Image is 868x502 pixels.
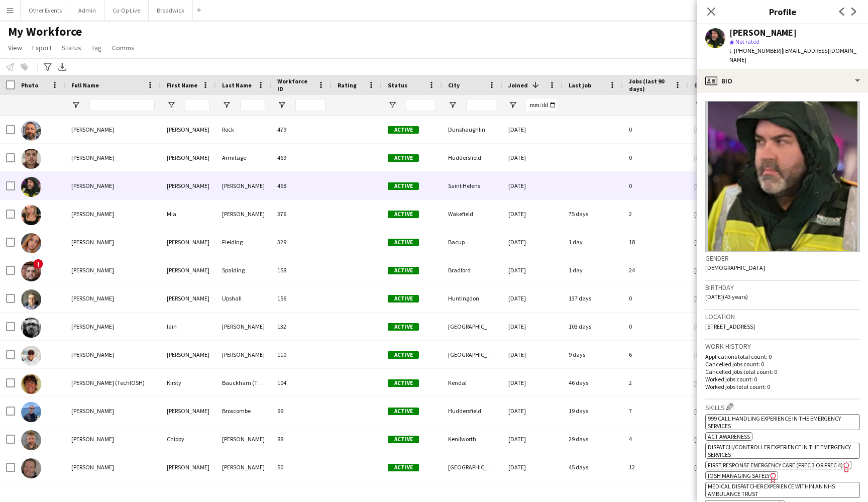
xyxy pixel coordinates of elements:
input: Last Name Filter Input [240,99,265,111]
span: View [8,43,22,52]
span: Joined [508,81,528,89]
div: 18 [623,228,688,256]
div: Bacup [442,228,502,256]
input: First Name Filter Input [185,99,210,111]
span: Active [388,323,419,331]
div: 479 [271,116,332,143]
input: Status Filter Input [406,99,436,111]
img: Aaron Spalding [21,261,41,281]
div: 9 days [563,341,623,368]
div: 7 [623,397,688,425]
div: [PERSON_NAME] [161,453,216,481]
span: Active [388,436,419,443]
img: Matthew Armitage [21,149,41,169]
div: [PERSON_NAME] [161,116,216,143]
div: 0 [623,116,688,143]
div: 0 [623,284,688,312]
div: [DATE] [502,256,563,284]
span: [PERSON_NAME] [71,351,114,358]
span: Active [388,126,419,134]
img: Antony Broscombe [21,402,41,422]
span: Active [388,267,419,274]
span: First Response Emergency Care (FREC 3 or FREC 4) [708,461,843,469]
div: Saint Helens [442,172,502,199]
div: 468 [271,172,332,199]
div: Bio [697,69,868,93]
input: City Filter Input [466,99,496,111]
div: [DATE] [502,397,563,425]
span: [PERSON_NAME] [71,154,114,161]
a: Tag [87,41,106,54]
div: [DATE] [502,284,563,312]
app-action-btn: Export XLSX [56,61,68,73]
div: [PERSON_NAME] [216,200,271,228]
span: My Workforce [8,24,82,39]
button: Open Filter Menu [694,101,703,110]
img: Anthony Upshall [21,289,41,310]
div: 99 [271,397,332,425]
button: Open Filter Menu [508,101,517,110]
img: Matt Gilmour [21,346,41,366]
button: Other Events [21,1,70,20]
div: 0 [623,144,688,171]
span: Email [694,81,710,89]
p: Cancelled jobs total count: 0 [705,368,860,375]
div: 137 days [563,284,623,312]
div: Spalding [216,256,271,284]
app-action-btn: Advanced filters [42,61,54,73]
div: [DATE] [502,172,563,199]
div: 2 [623,369,688,396]
button: Open Filter Menu [388,101,397,110]
div: [PERSON_NAME] [216,425,271,453]
span: [PERSON_NAME] [71,407,114,415]
a: Comms [108,41,139,54]
div: Upshall [216,284,271,312]
a: Export [28,41,56,54]
div: 12 [623,453,688,481]
h3: Location [705,312,860,321]
span: [PERSON_NAME] [71,294,114,302]
h3: Birthday [705,283,860,292]
div: Rock [216,116,271,143]
span: [STREET_ADDRESS] [705,323,755,330]
span: ACT Awareness [708,433,750,440]
span: Last Name [222,81,252,89]
div: [PERSON_NAME] [216,172,271,199]
div: [DATE] [502,341,563,368]
div: 1 day [563,228,623,256]
div: [PERSON_NAME] [161,228,216,256]
span: Dispatch/Controller Experience in the Emergency Services [708,443,851,458]
button: Broadwick [149,1,193,20]
span: [PERSON_NAME] (TechIOSH) [71,379,145,386]
div: 19 days [563,397,623,425]
div: [GEOGRAPHIC_DATA] [442,453,502,481]
span: [DEMOGRAPHIC_DATA] [705,264,765,271]
img: Ashley Fielding [21,233,41,253]
div: [DATE] [502,425,563,453]
h3: Work history [705,342,860,351]
button: Open Filter Menu [222,101,231,110]
span: Last job [569,81,591,89]
div: [PERSON_NAME] [161,256,216,284]
span: ! [33,259,43,269]
div: 50 [271,453,332,481]
span: Active [388,379,419,387]
h3: Gender [705,254,860,263]
span: Active [388,464,419,471]
div: [PERSON_NAME] [216,313,271,340]
span: City [448,81,460,89]
span: [PERSON_NAME] [71,266,114,274]
div: 6 [623,341,688,368]
div: [PERSON_NAME] [216,341,271,368]
div: Chippy [161,425,216,453]
a: Status [58,41,85,54]
button: Open Filter Menu [167,101,176,110]
img: Graham Owen [21,177,41,197]
span: Active [388,239,419,246]
div: [PERSON_NAME] [729,28,797,37]
div: 132 [271,313,332,340]
div: Huddersfield [442,397,502,425]
div: Bradford [442,256,502,284]
img: Scott Buckley [21,458,41,478]
div: 469 [271,144,332,171]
